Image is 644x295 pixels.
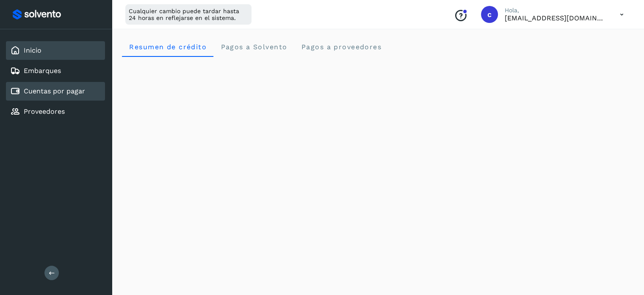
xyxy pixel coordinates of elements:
[6,82,105,101] div: Cuentas por pagar
[125,4,252,25] div: Cualquier cambio puede tardar hasta 24 horas en reflejarse en el sistema.
[24,67,61,75] a: Embarques
[6,102,105,121] div: Proveedores
[6,62,105,80] div: Embarques
[220,43,287,51] span: Pagos a Solvento
[301,43,381,51] span: Pagos a proveedores
[24,87,85,95] a: Cuentas por pagar
[24,107,65,115] a: Proveedores
[505,14,606,22] p: cxp1@53cargo.com
[6,41,105,60] div: Inicio
[24,46,41,54] a: Inicio
[129,43,207,51] span: Resumen de crédito
[505,7,606,14] p: Hola,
